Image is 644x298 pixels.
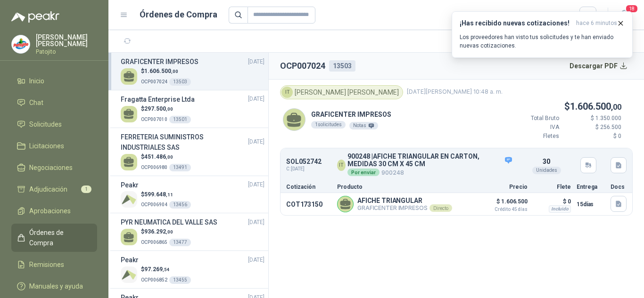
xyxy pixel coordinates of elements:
span: OCP006865 [141,240,167,245]
span: [DATE] [248,137,264,146]
span: 936.292 [144,228,173,235]
p: 15 días [577,199,605,210]
div: IT [281,87,293,98]
span: ,00 [166,106,173,112]
p: Total Bruto [503,114,559,123]
p: 900248 | AFICHE TRIANGULAR EN CARTON, MEDIDAS 30 CM X 45 CM [347,153,512,168]
img: Company Logo [12,35,30,53]
div: 13491 [169,164,191,171]
a: PYR NEUMATICA DEL VALLE SAS[DATE] $936.292,00OCP00686513477 [121,217,264,247]
p: $ 1.350.000 [565,114,621,123]
span: Chat [29,97,43,108]
button: Descargar PDF [564,56,633,75]
p: AFICHE TRIANGULAR [357,197,452,204]
span: OCP006980 [141,165,167,170]
p: Docs [611,184,627,190]
span: ,54 [163,267,170,272]
div: IT [337,160,346,171]
p: GRAFICENTER IMPRESOS [357,204,452,212]
span: OCP007010 [141,117,167,122]
span: [DATE] [248,57,264,66]
span: 1.606.500 [570,101,621,112]
p: COT173150 [286,201,331,208]
div: Directo [429,204,452,212]
p: Flete [533,184,571,190]
img: Company Logo [121,191,137,208]
div: 1 solicitudes [311,121,346,129]
a: Chat [11,94,97,112]
h3: ¡Has recibido nuevas cotizaciones! [460,19,572,27]
span: Solicitudes [29,119,62,129]
a: Peakr[DATE] Company Logo$599.648,11OCP00690413456 [121,180,264,209]
div: Por enviar [347,169,380,176]
span: [DATE] [248,218,264,227]
button: ¡Has recibido nuevas cotizaciones!hace 6 minutos Los proveedores han visto tus solicitudes y te h... [452,11,633,58]
a: Adjudicación1 [11,180,97,198]
a: Licitaciones [11,137,97,155]
p: Cotización [286,184,331,190]
div: [PERSON_NAME] [PERSON_NAME] [280,85,403,99]
span: OCP007024 [141,79,167,84]
span: 18 [625,4,638,13]
p: $ 0 [533,196,571,207]
p: $ [141,190,191,199]
div: 13501 [169,116,191,123]
div: Incluido [549,205,571,213]
p: $ [141,105,191,113]
a: Remisiones [11,256,97,274]
div: 13503 [169,78,191,86]
span: 599.648 [144,191,173,198]
span: Manuales y ayuda [29,281,83,291]
span: Remisiones [29,259,64,270]
span: ,00 [166,229,173,234]
span: Crédito 45 días [480,207,528,212]
a: Aprobaciones [11,202,97,220]
p: $ 1.606.500 [480,196,528,212]
p: IVA [503,123,559,132]
span: ,11 [166,192,173,197]
span: ,00 [611,103,621,112]
p: $ 256.500 [565,123,621,132]
p: $ [141,153,191,161]
span: hace 6 minutos [576,19,617,27]
a: GRAFICENTER IMPRESOS[DATE] $1.606.500,00OCP00702413503 [121,56,264,86]
span: [DATE] [248,95,264,104]
span: OCP006852 [141,277,167,282]
div: 13477 [169,239,191,246]
h3: Peakr [121,255,139,265]
span: Aprobaciones [29,206,71,216]
a: Peakr[DATE] Company Logo$97.269,54OCP00685213455 [121,255,264,284]
div: Unidades [532,167,561,174]
p: SOL052742 [286,158,322,165]
p: $ [503,99,621,114]
a: Negociaciones [11,159,97,177]
div: 13455 [169,276,191,284]
span: Adjudicación [29,184,67,194]
div: 13503 [329,60,355,72]
p: Precio [480,184,528,190]
h3: Peakr [121,180,139,190]
a: Solicitudes [11,115,97,133]
p: Producto [337,184,475,190]
span: 451.486 [144,153,173,160]
span: 97.269 [144,266,170,273]
div: Notas [349,122,378,129]
p: $ [141,227,191,236]
span: 1 [81,185,91,193]
a: Órdenes de Compra [11,224,97,252]
p: $ 0 [565,132,621,141]
span: ,00 [171,69,178,74]
span: 1.606.500 [144,68,178,74]
span: [DATE] [248,180,264,189]
h3: PYR NEUMATICA DEL VALLE SAS [121,217,217,227]
h2: OCP007024 [280,59,325,72]
p: Fletes [503,132,559,141]
span: 297.500 [144,105,173,112]
span: [DATE] [248,256,264,265]
div: 13456 [169,201,191,209]
img: Logo peakr [11,11,59,23]
h1: Órdenes de Compra [140,8,217,21]
span: [DATE][PERSON_NAME] 10:48 a. m. [407,88,503,97]
p: $ [141,67,191,76]
button: 18 [616,7,633,24]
